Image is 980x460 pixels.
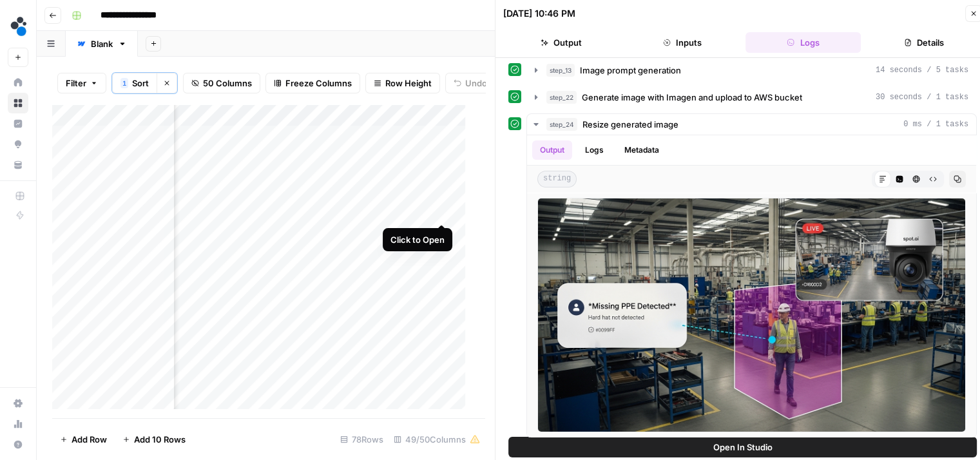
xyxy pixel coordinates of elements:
button: Logs [577,140,611,160]
a: Insights [8,113,28,134]
button: Metadata [617,140,667,160]
button: Freeze Columns [265,73,360,93]
img: output preview [537,198,966,432]
a: Home [8,72,28,93]
button: Inputs [624,32,740,53]
button: 1Sort [112,73,157,93]
span: Freeze Columns [285,77,352,90]
button: Undo [445,73,495,93]
img: spot.ai Logo [8,15,31,38]
a: Browse [8,93,28,113]
button: 30 seconds / 1 tasks [527,87,976,108]
a: Blank [66,31,138,57]
div: 0 ms / 1 tasks [527,135,976,437]
span: step_13 [546,64,575,77]
span: Resize generated image [582,118,678,131]
span: 30 seconds / 1 tasks [876,91,968,103]
span: 0 ms / 1 tasks [903,119,968,130]
button: Output [503,32,619,53]
span: Undo [465,77,487,90]
a: Opportunities [8,134,28,155]
span: 50 Columns [203,77,252,90]
button: Row Height [365,73,440,93]
span: 14 seconds / 5 tasks [876,64,968,76]
a: Usage [8,414,28,434]
span: Add 10 Rows [134,433,186,446]
button: Logs [745,32,861,53]
button: Add 10 Rows [115,429,193,450]
span: Open In Studio [713,441,773,454]
span: step_22 [546,91,577,104]
button: Add Row [52,429,115,450]
span: Add Row [72,433,107,446]
span: Row Height [385,77,432,90]
span: Filter [66,77,86,90]
a: Your Data [8,155,28,175]
div: [DATE] 10:46 PM [503,7,575,20]
span: Image prompt generation [580,64,681,77]
span: Generate image with Imagen and upload to AWS bucket [582,91,802,104]
button: Output [532,140,572,160]
button: Filter [57,73,106,93]
div: 49/50 Columns [389,429,485,450]
div: 1 [120,78,128,88]
button: 0 ms / 1 tasks [527,114,976,135]
button: Help + Support [8,434,28,455]
span: step_24 [546,118,577,131]
span: Sort [132,77,149,90]
button: 14 seconds / 5 tasks [527,60,976,81]
span: string [537,171,577,187]
div: Blank [91,37,113,50]
div: 78 Rows [335,429,389,450]
a: Settings [8,393,28,414]
button: Workspace: spot.ai [8,10,28,43]
button: 50 Columns [183,73,260,93]
span: 1 [122,78,126,88]
button: Open In Studio [508,437,977,457]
